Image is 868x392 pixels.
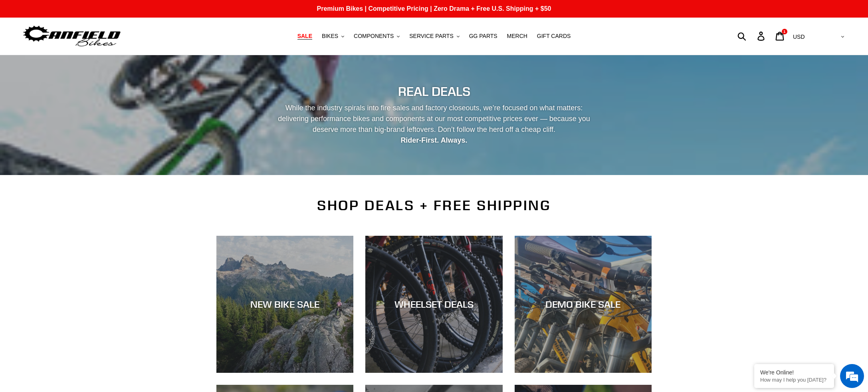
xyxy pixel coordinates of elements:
h2: REAL DEALS [216,84,652,99]
div: DEMO BIKE SALE [515,298,652,310]
span: 1 [783,30,785,34]
strong: Rider-First. Always. [400,136,467,144]
button: BIKES [318,31,348,42]
a: WHEELSET DEALS [365,236,502,373]
a: GIFT CARDS [533,31,575,42]
a: SALE [293,31,316,42]
a: GG PARTS [465,31,501,42]
span: GIFT CARDS [537,33,571,40]
span: GG PARTS [469,33,497,40]
span: MERCH [507,33,527,40]
a: MERCH [503,31,531,42]
input: Search [742,27,762,45]
img: Canfield Bikes [22,24,122,49]
a: 1 [771,28,790,45]
p: While the industry spirals into fire sales and factory closeouts, we’re focused on what matters: ... [271,103,597,146]
span: SALE [297,33,312,40]
h2: SHOP DEALS + FREE SHIPPING [216,197,652,214]
div: We're Online! [760,369,828,376]
button: SERVICE PARTS [405,31,463,42]
a: DEMO BIKE SALE [515,236,652,373]
a: NEW BIKE SALE [216,236,353,373]
span: BIKES [322,33,338,40]
span: COMPONENTS [354,33,394,40]
span: SERVICE PARTS [409,33,453,40]
button: COMPONENTS [350,31,404,42]
div: WHEELSET DEALS [365,298,502,310]
div: NEW BIKE SALE [216,298,353,310]
p: How may I help you today? [760,377,828,383]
